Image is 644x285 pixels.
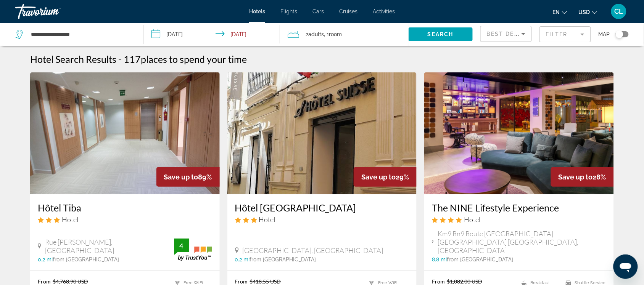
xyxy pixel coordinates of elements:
[438,229,606,255] span: Km9 Rn9 Route [GEOGRAPHIC_DATA] [GEOGRAPHIC_DATA] [GEOGRAPHIC_DATA], [GEOGRAPHIC_DATA]
[428,31,454,37] span: Search
[38,278,51,285] span: From
[610,31,629,38] button: Toggle map
[53,278,88,285] del: $4,768.90 USD
[30,53,116,65] h1: Hotel Search Results
[553,9,560,15] span: en
[487,31,526,37] span: Best Deals
[30,72,220,194] img: Hotel image
[447,278,482,285] del: $1,082.00 USD
[38,202,212,213] a: Hôtel Tiba
[280,23,409,46] button: Travelers: 2 adults, 0 children
[599,29,610,40] span: Map
[539,26,591,43] button: Filter
[124,53,247,65] h2: 117
[235,202,409,213] a: Hôtel [GEOGRAPHIC_DATA]
[615,8,623,15] span: CL
[144,23,280,46] button: Check-in date: Mar 8, 2026 Check-out date: Mar 13, 2026
[118,53,122,65] span: -
[361,173,396,181] span: Save up to
[235,256,250,263] span: 0.2 mi
[38,256,53,263] span: 0.2 mi
[464,215,480,224] span: Hotel
[424,72,614,194] img: Hotel image
[354,167,417,187] div: 29%
[432,202,606,213] a: The NINE Lifestyle Experience
[559,173,593,181] span: Save up to
[447,256,513,263] span: from [GEOGRAPHIC_DATA]
[53,256,119,263] span: from [GEOGRAPHIC_DATA]
[312,8,324,14] a: Cars
[243,246,383,255] span: [GEOGRAPHIC_DATA], [GEOGRAPHIC_DATA]
[227,72,417,194] img: Hotel image
[409,27,473,41] button: Search
[164,173,198,181] span: Save up to
[38,215,212,224] div: 3 star Hotel
[432,215,606,224] div: 4 star Hotel
[553,6,567,18] button: Change language
[174,241,189,250] div: 4
[250,278,281,285] del: $418.55 USD
[432,256,447,263] span: 8.8 mi
[432,278,445,285] span: From
[373,8,395,14] a: Activities
[235,215,409,224] div: 3 star Hotel
[329,31,342,37] span: Room
[613,255,638,279] iframe: Bouton de lancement de la fenêtre de messagerie
[249,8,265,14] a: Hotels
[551,167,614,187] div: 28%
[62,215,78,224] span: Hotel
[306,29,324,40] span: 2
[579,9,590,15] span: USD
[280,8,297,14] a: Flights
[250,256,316,263] span: from [GEOGRAPHIC_DATA]
[487,29,525,38] mat-select: Sort by
[156,167,220,187] div: 89%
[339,8,357,14] a: Cruises
[259,215,275,224] span: Hotel
[174,239,212,261] img: trustyou-badge.svg
[45,238,174,255] span: Rue [PERSON_NAME], [GEOGRAPHIC_DATA]
[15,2,92,21] a: Travorium
[235,278,248,285] span: From
[309,31,324,37] span: Adults
[609,3,629,19] button: User Menu
[141,53,247,65] span: places to spend your time
[579,6,597,18] button: Change currency
[324,29,342,40] span: , 1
